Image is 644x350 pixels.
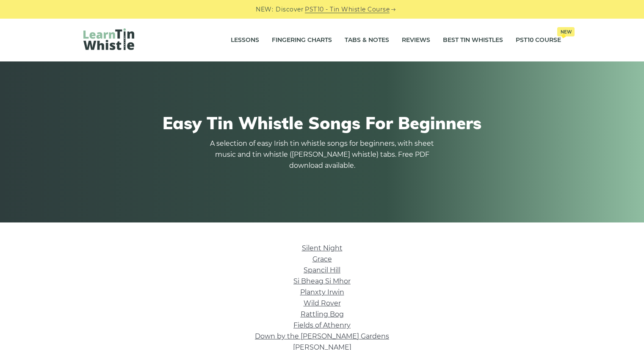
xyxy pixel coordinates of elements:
[312,255,332,263] a: Grace
[208,138,437,171] p: A selection of easy Irish tin whistle songs for beginners, with sheet music and tin whistle ([PER...
[231,30,259,51] a: Lessons
[516,30,561,51] a: PST10 CourseNew
[402,30,430,51] a: Reviews
[83,28,134,50] img: LearnTinWhistle.com
[300,288,344,296] a: Planxty Irwin
[293,321,351,329] a: Fields of Athenry
[557,27,575,36] span: New
[443,30,503,51] a: Best Tin Whistles
[304,299,341,307] a: Wild Rover
[272,30,332,51] a: Fingering Charts
[304,266,340,274] a: Spancil Hill
[301,310,344,318] a: Rattling Bog
[83,113,561,133] h1: Easy Tin Whistle Songs For Beginners
[293,277,351,285] a: Si­ Bheag Si­ Mhor
[302,244,343,252] a: Silent Night
[255,332,389,340] a: Down by the [PERSON_NAME] Gardens
[345,30,389,51] a: Tabs & Notes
